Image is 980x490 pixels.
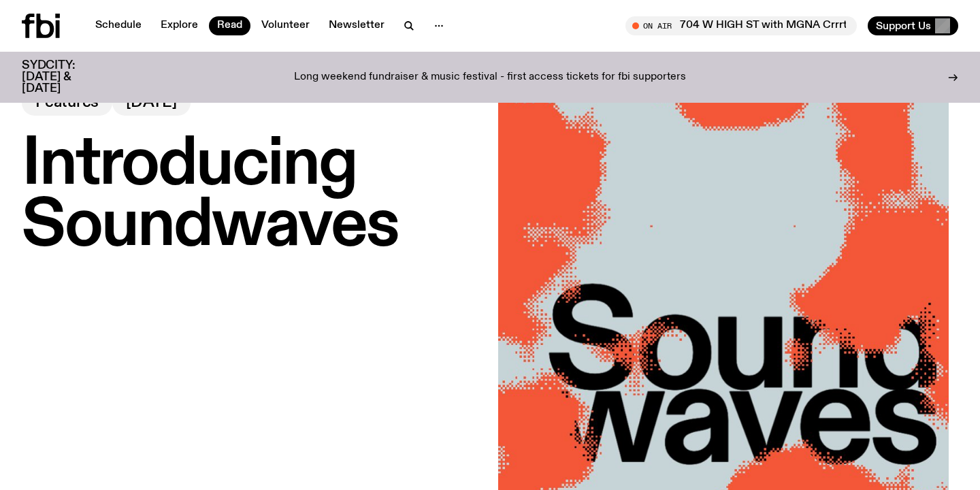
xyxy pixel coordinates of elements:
button: Support Us [868,16,958,35]
a: Schedule [87,16,150,35]
a: Explore [152,16,206,35]
span: [DATE] [126,95,177,110]
p: Long weekend fundraiser & music festival - first access tickets for fbi supporters [294,71,686,84]
span: Support Us [876,20,931,32]
a: Newsletter [321,16,393,35]
h3: SYDCITY: [DATE] & [DATE] [22,60,109,95]
button: On Air704 W HIGH ST with MGNA Crrrta [625,16,857,35]
a: Volunteer [253,16,318,35]
h1: Introducing Soundwaves [22,135,482,257]
span: Features [35,95,99,110]
a: Read [209,16,250,35]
